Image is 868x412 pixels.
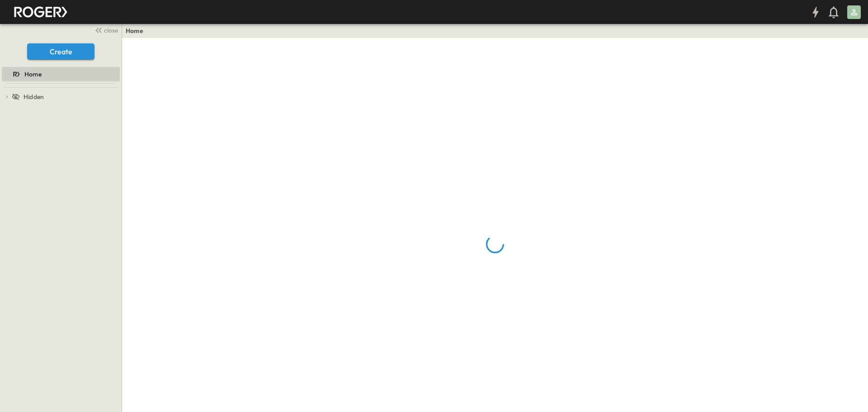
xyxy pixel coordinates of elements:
[24,70,42,79] span: Home
[24,92,44,101] span: Hidden
[126,26,143,35] a: Home
[126,26,149,35] nav: breadcrumbs
[27,43,94,60] button: Create
[91,24,120,36] button: close
[2,68,118,81] a: Home
[104,26,118,35] span: close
